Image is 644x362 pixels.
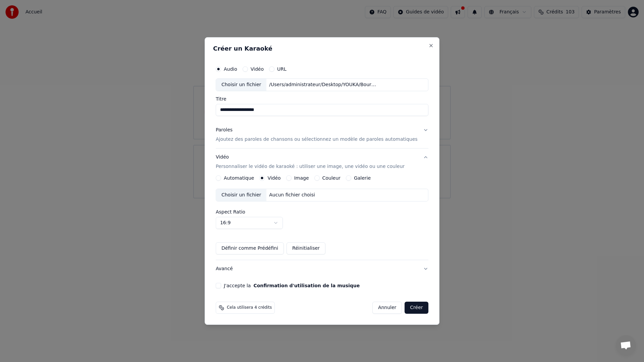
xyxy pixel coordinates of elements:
div: /Users/administrateur/Desktop/YOUKA/Bourvil La tendresse.mp3 [267,81,381,88]
span: Cela utilisera 4 crédits [227,305,272,310]
button: VidéoPersonnaliser le vidéo de karaoké : utiliser une image, une vidéo ou une couleur [216,148,428,175]
button: Réinitialiser [286,242,325,254]
p: Personnaliser le vidéo de karaoké : utiliser une image, une vidéo ou une couleur [216,163,405,170]
label: Audio [224,67,237,71]
label: Couleur [322,176,340,180]
label: URL [277,67,286,71]
div: Aucun fichier choisi [267,192,318,198]
button: J'accepte la [254,283,360,288]
label: Galerie [354,176,371,180]
h2: Créer un Karaoké [213,46,431,52]
label: Titre [216,97,428,101]
button: Créer [405,302,428,314]
label: Image [294,176,309,180]
button: Définir comme Prédéfini [216,242,284,254]
label: Vidéo [251,67,264,71]
button: ParolesAjoutez des paroles de chansons ou sélectionnez un modèle de paroles automatiques [216,121,428,148]
div: VidéoPersonnaliser le vidéo de karaoké : utiliser une image, une vidéo ou une couleur [216,175,428,260]
div: Vidéo [216,154,405,170]
label: J'accepte la [224,283,360,288]
label: Automatique [224,176,254,180]
p: Ajoutez des paroles de chansons ou sélectionnez un modèle de paroles automatiques [216,136,418,143]
label: Aspect Ratio [216,209,428,214]
div: Choisir un fichier [216,79,266,91]
button: Avancé [216,260,428,278]
div: Paroles [216,127,232,133]
div: Choisir un fichier [216,189,266,201]
button: Annuler [372,302,402,314]
label: Vidéo [268,176,281,180]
